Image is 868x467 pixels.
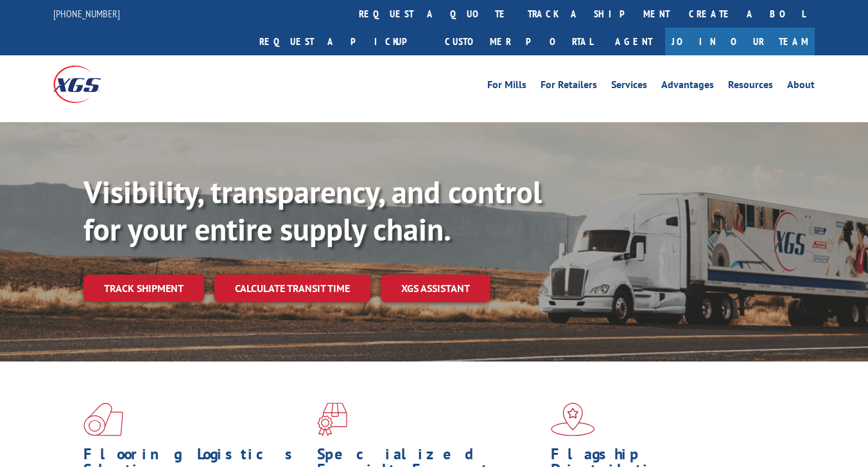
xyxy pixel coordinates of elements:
[250,28,435,55] a: Request a pickup
[381,275,490,302] a: XGS ASSISTANT
[661,80,714,94] a: Advantages
[83,172,542,249] b: Visibility, transparency, and control for your entire supply chain.
[83,275,204,302] a: Track shipment
[611,80,647,94] a: Services
[728,80,773,94] a: Resources
[602,28,665,55] a: Agent
[787,80,815,94] a: About
[541,80,597,94] a: For Retailers
[665,28,815,55] a: Join Our Team
[317,403,347,436] img: xgs-icon-focused-on-flooring-red
[551,403,595,436] img: xgs-icon-flagship-distribution-model-red
[214,275,370,302] a: Calculate transit time
[83,403,123,436] img: xgs-icon-total-supply-chain-intelligence-red
[53,7,120,20] a: [PHONE_NUMBER]
[435,28,602,55] a: Customer Portal
[487,80,526,94] a: For Mills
